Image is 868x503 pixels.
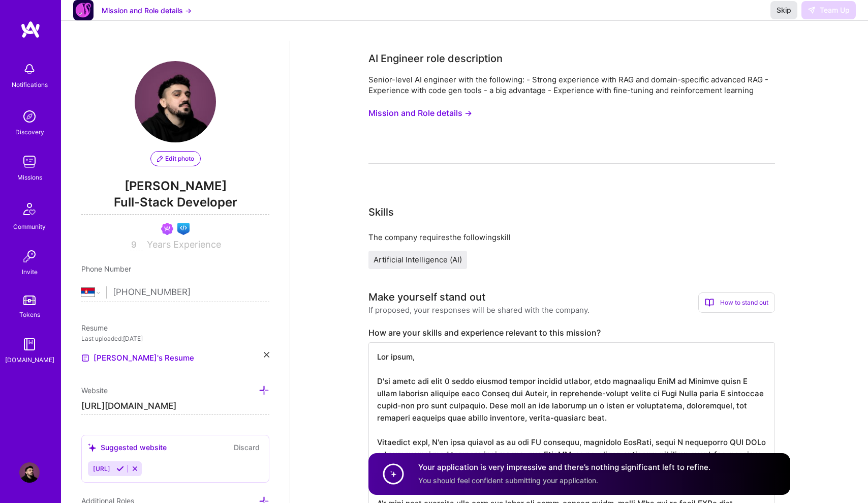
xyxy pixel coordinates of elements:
img: tokens [23,295,36,305]
i: icon PencilPurple [157,156,163,162]
input: XX [130,239,143,251]
img: Resume [81,354,89,362]
a: [PERSON_NAME]'s Resume [81,352,194,364]
img: discovery [19,106,40,127]
button: Mission and Role details → [102,5,192,16]
img: Community [17,197,42,221]
div: Notifications [12,79,48,90]
div: [DOMAIN_NAME] [5,354,54,365]
button: Skip [770,1,797,19]
img: Been on Mission [161,223,173,235]
span: Phone Number [81,264,131,273]
i: icon BookOpen [705,298,714,307]
div: Make yourself stand out [368,289,485,305]
div: Tokens [19,309,40,320]
i: Accept [116,465,124,472]
div: Suggested website [88,442,167,453]
span: Skip [777,5,791,15]
span: Artificial Intelligence (AI) [374,255,462,264]
i: icon Close [264,352,269,358]
img: Invite [19,246,40,267]
span: Website [81,386,108,395]
button: Discard [231,441,263,453]
div: Last uploaded: [DATE] [81,333,269,344]
div: Skills [368,204,394,220]
div: If proposed, your responses will be shared with the company. [368,305,590,315]
input: http://... [81,398,269,415]
img: logo [20,20,41,39]
span: [URL] [93,465,110,472]
i: Reject [131,465,139,472]
span: Years Experience [147,239,221,250]
img: User Avatar [19,462,40,483]
img: bell [19,59,40,79]
span: Edit photo [157,154,194,163]
div: Discovery [15,127,44,137]
div: Community [13,221,46,232]
button: Mission and Role details → [368,104,472,123]
label: How are your skills and experience relevant to this mission? [368,328,775,338]
input: +1 (000) 000-0000 [113,278,269,307]
span: [PERSON_NAME] [81,179,269,194]
img: User Avatar [135,61,216,142]
img: guide book [19,334,40,354]
span: Resume [81,323,108,332]
span: You should feel confident submitting your application. [418,476,598,485]
h4: Your application is very impressive and there’s nothing significant left to refine. [418,462,710,473]
div: The company requires the following skill [368,232,775,243]
div: How to stand out [698,292,775,313]
i: icon SuggestedTeams [88,443,97,452]
div: Missions [17,172,42,183]
div: Senior-level AI engineer with the following: - Strong experience with RAG and domain-specific adv... [368,74,775,96]
div: AI Engineer role description [368,51,503,66]
div: Invite [22,267,38,277]
img: Front-end guild [177,223,190,235]
a: User Avatar [17,462,42,483]
img: teamwork [19,152,40,172]
button: Edit photo [150,151,201,166]
span: Full-Stack Developer [81,194,269,215]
